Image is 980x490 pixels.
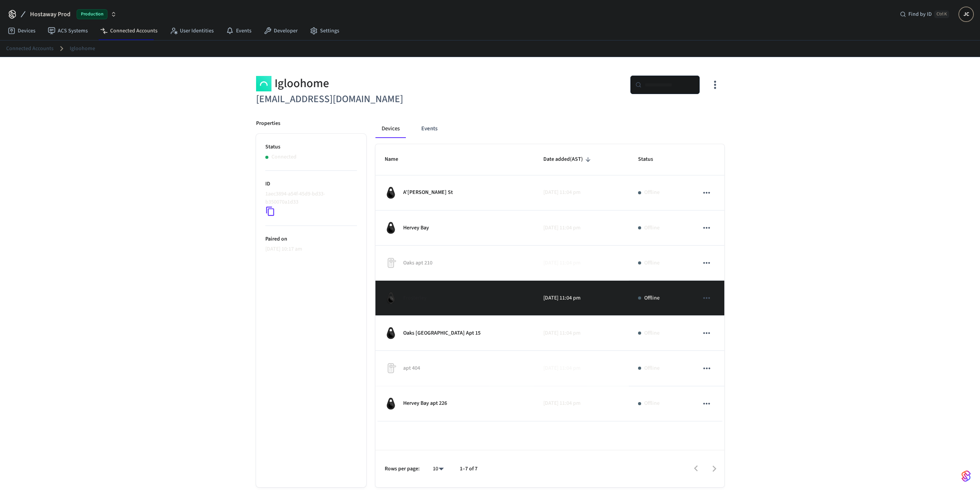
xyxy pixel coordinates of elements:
[403,294,427,302] p: Frosterley
[265,190,354,206] p: 1aec3894-a54f-45d9-bd33-b350070a1d33
[375,120,724,138] div: connected account tabs
[644,294,660,302] p: Offline
[258,24,304,38] a: Developer
[543,399,620,407] p: [DATE] 11:04 pm
[385,292,397,304] img: igloohome_igke
[403,399,447,407] p: Hervey Bay apt 226
[385,222,397,234] img: igloohome_igke
[220,24,258,38] a: Events
[94,24,164,38] a: Connected Accounts
[934,10,949,18] span: Ctrl K
[385,257,397,269] img: Placeholder Lock Image
[385,153,408,165] span: Name
[644,364,660,372] p: Offline
[543,364,620,372] p: [DATE] 11:04 pm
[42,24,94,38] a: ACS Systems
[256,76,271,91] img: igloohome_logo
[385,362,397,374] img: Placeholder Lock Image
[265,245,357,253] p: [DATE] 10:17 am
[256,91,486,107] h6: [EMAIL_ADDRESS][DOMAIN_NAME]
[958,7,974,22] button: JC
[77,9,107,19] span: Production
[543,259,620,267] p: [DATE] 11:04 pm
[256,120,280,128] p: Properties
[385,187,397,199] img: igloohome_igke
[403,364,420,372] p: apt 404
[429,463,447,475] div: 10
[415,120,444,138] button: Events
[644,329,660,337] p: Offline
[644,224,660,232] p: Offline
[385,327,397,339] img: igloohome_igke
[304,24,345,38] a: Settings
[265,235,357,243] p: Paired on
[385,465,420,473] p: Rows per page:
[375,144,724,421] table: sticky table
[908,10,932,18] span: Find by ID
[543,294,620,302] p: [DATE] 11:04 pm
[543,329,620,337] p: [DATE] 11:04 pm
[962,470,971,482] img: SeamLogoGradient.69752ec5.svg
[543,189,620,197] p: [DATE] 11:04 pm
[403,189,453,197] p: A’[PERSON_NAME] St
[403,259,432,267] p: Oaks apt 210
[70,45,95,53] a: Igloohome
[644,259,660,267] p: Offline
[543,224,620,232] p: [DATE] 11:04 pm
[6,45,54,53] a: Connected Accounts
[164,24,220,38] a: User Identities
[265,180,357,188] p: ID
[894,7,955,21] div: Find by IDCtrl K
[460,465,477,473] p: 1–7 of 7
[403,329,481,337] p: Oaks [GEOGRAPHIC_DATA] Apt 15
[959,7,973,21] span: JC
[256,76,486,91] div: Igloohome
[644,189,660,197] p: Offline
[543,153,593,165] span: Date added(AST)
[385,397,397,410] img: igloohome_igke
[638,153,663,165] span: Status
[375,120,406,138] button: Devices
[30,10,70,19] span: Hostaway Prod
[403,224,429,232] p: Hervey Bay
[271,153,297,161] p: Connected
[2,24,42,38] a: Devices
[265,143,357,151] p: Status
[644,399,660,407] p: Offline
